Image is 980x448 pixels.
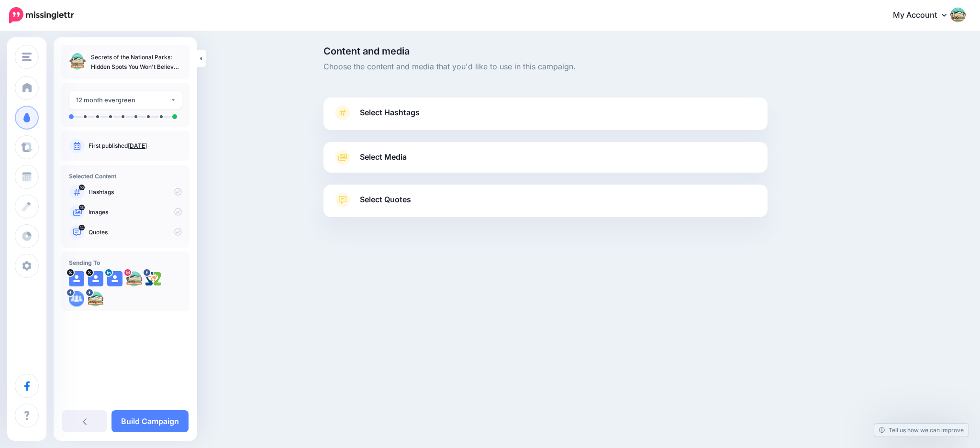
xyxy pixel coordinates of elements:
[69,291,84,306] img: aDtjnaRy1nj-bsa133968.png
[128,142,147,149] a: [DATE]
[883,4,966,27] a: My Account
[89,228,182,237] p: Quotes
[323,46,768,56] span: Content and media
[145,271,161,286] img: 17903851_697857423738952_420420873223211590_n-bsa88151.png
[76,95,170,106] div: 12 month evergreen
[69,91,182,109] button: 12 month evergreen
[69,271,84,286] img: user_default_image.png
[107,271,122,286] img: user_default_image.png
[89,142,182,150] p: First published
[323,61,768,73] span: Choose the content and media that you'd like to use in this campaign.
[79,225,85,230] span: 14
[126,271,142,286] img: 348718459_825514582326704_2163817445594875224_n-bsa134017.jpg
[874,424,969,437] a: Tell us how we can improve
[79,185,85,190] span: 10
[89,208,182,217] p: Images
[360,106,420,119] span: Select Hashtags
[69,259,182,266] h4: Sending To
[9,7,74,23] img: Missinglettr
[333,105,758,130] a: Select Hashtags
[89,188,182,197] p: Hashtags
[360,151,407,164] span: Select Media
[22,53,32,61] img: menu.png
[69,173,182,180] h4: Selected Content
[360,193,411,206] span: Select Quotes
[69,53,86,70] img: 8ea3d7edfd27892b8e7ad3f7ac5fe4c2_thumb.jpg
[333,150,758,165] a: Select Media
[88,291,103,306] img: 350656763_966066941485751_697481612438994167_n-bsa133970.jpg
[91,53,182,72] p: Secrets of the National Parks: Hidden Spots You Won't Believe Are Real
[88,271,103,286] img: user_default_image.png
[79,205,85,210] span: 18
[333,192,758,217] a: Select Quotes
